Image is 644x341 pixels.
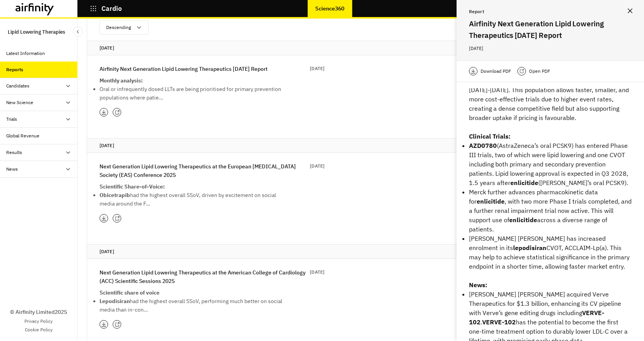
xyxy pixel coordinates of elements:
li: (AstraZeneca’s oral PCSK9) has entered Phase III trials, two of which were lipid lowering and one... [469,141,632,187]
strong: Monthly analysis: [100,77,143,84]
p: © Airfinity Limited 2025 [10,308,67,316]
strong: AZD0780 [469,142,497,149]
p: [DATE] [100,142,622,149]
div: Reports [6,66,23,73]
p: Airfinity Next Generation Lipid Lowering Therapeutics [DATE] Report [100,65,268,73]
p: Lipid Lowering Therapies [8,25,65,39]
strong: VERVE-102 [482,318,516,326]
p: [DATE] [310,162,325,170]
a: Privacy Policy [24,318,53,325]
p: Science360 [315,5,344,12]
strong: News: [469,281,487,289]
div: Results [6,149,22,156]
a: Cookie Policy [25,326,53,333]
strong: enlicitide [477,197,505,205]
li: Multiple agents targeting PCSK9, Lp(a), and CETP are expected to report secondary prevention CVOT... [469,67,632,122]
p: Next Generation Lipid Lowering Therapeutics at the European [MEDICAL_DATA] Society (EAS) Conferen... [100,162,310,179]
strong: lepodisiran [513,244,546,252]
strong: enlicitide [510,179,538,187]
button: Cardio [90,2,122,15]
li: [PERSON_NAME] [PERSON_NAME] has increased enrolment in its CVOT, ACCLAIM-Lp(a). This may help to ... [469,234,632,271]
p: [DATE] [310,65,325,72]
button: Close Sidebar [73,27,83,37]
li: Oral or infrequently dosed LLTs are being prioritised for primary prevention populations where pa... [100,85,285,102]
li: had the highest overall SSoV, performing much better on social media than in-con… [100,297,285,314]
p: [DATE] [310,268,325,276]
strong: enlicitide [509,216,537,224]
p: [DATE] [100,44,622,52]
strong: Obicetrapib [100,192,130,199]
h2: Airfinity Next Generation Lipid Lowering Therapeutics [DATE] Report [469,18,632,41]
p: Download PDF [481,67,511,75]
div: Trials [6,116,17,123]
div: News [6,166,18,173]
p: Cardio [101,5,122,12]
div: Candidates [6,82,29,89]
li: had the highest overall SSoV, driven by excitement on social media around the F… [100,191,285,208]
strong: Scientific share of voice [100,289,160,296]
strong: Clinical Trials: [469,132,510,140]
div: Global Revenue [6,132,39,139]
p: [DATE] [469,44,632,53]
p: Next Generation Lipid Lowering Therapeutics at the American College of Cardiology (ACC) Scientifi... [100,268,310,285]
p: Open PDF [529,67,550,75]
div: Latest Information [6,50,45,57]
div: New Science [6,99,33,106]
button: Descending [100,20,149,35]
li: Merck further advances pharmacokinetic data for , with two more Phase I trials completed, and a f... [469,187,632,234]
p: [DATE] [100,248,622,255]
strong: Scientific Share-of-Voice: [100,183,165,190]
strong: Lepodisiran [100,298,130,305]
